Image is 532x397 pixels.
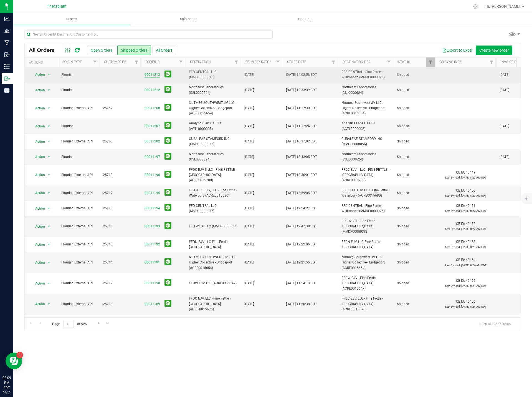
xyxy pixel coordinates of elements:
span: FFDC EJV II LLC - FINE FETTLE - [GEOGRAPHIC_DATA] (ACRE0015700) [189,167,238,183]
span: 25715 [103,224,138,229]
span: Action [30,171,45,179]
span: FFD BLUE EJV, LLC - Fine Fettle - Waterbury (ACRE0015680) [189,188,238,198]
span: select [45,122,52,130]
span: [DATE] 11:17:30 EDT [286,105,317,111]
span: Analytics Labs CT LLC (ACTL0000005) [341,121,390,131]
span: FFD WEST LLC (MMDF0000038) [189,224,238,229]
span: Northeast Laboratories (CSL0000624) [189,85,238,95]
iframe: Resource center [6,353,22,369]
span: select [45,300,52,308]
span: Last Synced: [445,284,460,287]
a: Customer PO [104,60,126,64]
span: [DATE] [244,154,254,160]
span: [DATE] 13:33:39 EDT [286,87,317,93]
span: Last Synced: [445,245,460,248]
span: 25717 [103,190,138,196]
span: FFD CENTRAL - Fine Fettle - Willimantic (MMDF0000075) [341,203,390,214]
span: Page of 526 [47,320,91,328]
span: FFD CENTRAL - Fine Fettle - Willimantic (MMDF0000075) [341,69,390,80]
span: Shipped [397,206,432,211]
a: Orders [13,13,130,25]
span: [DATE] [244,260,254,265]
span: select [45,205,52,212]
span: 40453 [466,240,475,244]
span: Shipped [397,190,432,196]
span: FFDN EJV, LLC Fine Fettle [GEOGRAPHIC_DATA] [189,239,238,250]
span: [DATE] [244,281,254,286]
inline-svg: Inventory [4,64,10,69]
span: Last Synced: [445,209,460,212]
span: 25713 [103,242,138,247]
span: select [45,259,52,267]
span: Action [30,71,45,79]
span: select [45,138,52,145]
span: [DATE] 8:24 AM EDT [461,264,487,267]
a: Delivery Date [245,60,269,64]
span: Hi, [PERSON_NAME]! [485,4,521,9]
span: [DATE] [244,301,254,307]
div: Actions [29,61,56,64]
span: Action [30,153,45,161]
span: FFDN EJV, LLC Fine Fettle [GEOGRAPHIC_DATA] [341,239,390,250]
span: [DATE] 13:30:01 EDT [286,172,317,178]
a: Filter [90,57,100,67]
span: FFD CENTRAL LLC (MMDF0000075) [189,203,238,214]
span: select [45,280,52,287]
span: 1 - 20 of 10505 items [474,320,515,328]
span: FFDC EJV II LLC - FINE FETTLE - [GEOGRAPHIC_DATA] (ACRE0015700) [341,167,390,183]
span: Flourish [61,87,96,93]
a: 00011194 [145,206,160,211]
span: FFD PINK EJV, LLC - Fine Fettle - [GEOGRAPHIC_DATA] (AMHF0008273) [341,317,390,333]
a: Filter [273,57,283,67]
span: 25710 [103,301,138,307]
a: 00011197 [145,154,160,160]
p: 09/25 [2,390,11,395]
a: Filter [426,57,435,67]
span: Action [30,189,45,197]
a: Filter [176,57,186,67]
inline-svg: Inbound [4,52,10,57]
span: Transfers [290,17,320,22]
span: Flourish External API [61,172,96,178]
span: Flourish External API [61,242,96,247]
span: [DATE] [500,87,509,93]
span: [DATE] [500,154,509,160]
span: All Orders [29,47,60,53]
span: QB ID: [456,258,465,262]
inline-svg: Grow [4,28,10,34]
span: Action [30,86,45,94]
span: [DATE] [244,206,254,211]
span: FFDW EJV, LLC (ACRE0015647) [189,281,238,286]
span: [DATE] [500,124,509,129]
span: 25757 [103,105,138,111]
span: FFD CENTRAL LLC (MMDF0000075) [189,69,238,80]
span: Shipped [397,301,432,307]
span: Shipped [397,139,432,144]
span: select [45,104,52,112]
a: Invoice Date [501,60,522,64]
span: FFDC EJV, LLC - Fine Fettle - [GEOGRAPHIC_DATA] (ACRE.0015676) [189,296,238,312]
a: Go to the next page [95,320,103,327]
button: All Orders [152,46,176,55]
span: Shipped [397,242,432,247]
span: Flourish External API [61,224,96,229]
a: Filter [329,57,338,67]
span: [DATE] 12:59:05 EDT [286,190,317,196]
span: QB ID: [456,170,465,174]
span: [DATE] [244,242,254,247]
span: [DATE] 13:43:05 EDT [286,154,317,160]
span: Flourish External API [61,139,96,144]
span: 25718 [103,172,138,178]
span: Shipped [397,281,432,286]
span: 40455 [466,279,475,283]
span: [DATE] 8:24 AM EDT [461,245,487,248]
span: Create new order [479,48,509,52]
span: NUTMEG SOUTHWEST JV LLC - Higher Collective - Bridgeport (ACRE0015654) [189,100,238,116]
span: Flourish [61,72,96,77]
button: Shipped Orders [117,46,151,55]
span: 40450 [466,189,475,192]
span: [DATE] 12:54:27 EDT [286,206,317,211]
span: 40454 [466,258,475,262]
span: Flourish External API [61,206,96,211]
a: 00011191 [145,260,160,265]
